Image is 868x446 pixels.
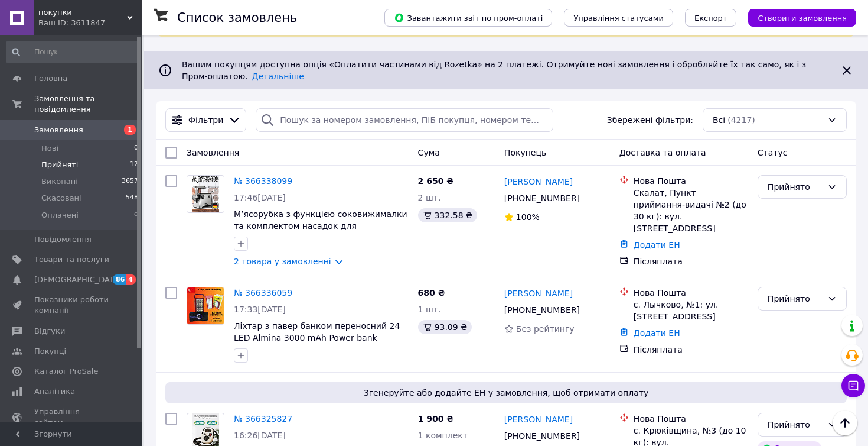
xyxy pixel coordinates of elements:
[34,125,83,135] span: Замовлення
[234,209,407,254] a: М’ясорубка з функцією соковижималки та комплектом насадок для шинкування Zepline ZP-207 потужніст...
[418,148,440,157] span: Cума
[6,41,139,63] input: Пошук
[634,187,748,234] div: Скалат, Пункт приймання-видачі №2 (до 30 кг): вул. [STREET_ADDRESS]
[748,9,856,27] button: Створити замовлення
[619,148,706,157] span: Доставка та оплата
[418,208,477,222] div: 332.58 ₴
[126,274,136,285] span: 4
[188,114,223,126] span: Фільтри
[694,14,727,22] span: Експорт
[768,418,823,431] div: Прийнято
[34,274,122,285] span: [DEMOGRAPHIC_DATA]
[234,321,400,366] a: Ліхтар з павер банком переносний 24 LED Almina 3000 mAh Power bank Турція аварійне освітлення кем...
[34,93,142,115] span: Замовлення та повідомлення
[634,413,748,425] div: Нова Пошта
[187,148,239,157] span: Замовлення
[504,287,573,299] a: [PERSON_NAME]
[34,234,92,245] span: Повідомлення
[234,431,286,440] span: 16:26[DATE]
[187,287,224,324] img: Фото товару
[685,9,737,27] button: Експорт
[41,210,79,221] span: Оплачені
[126,193,138,203] span: 548
[418,320,472,334] div: 93.09 ₴
[34,346,66,357] span: Покупці
[182,60,806,81] span: Вашим покупцям доступна опція «Оплатити частинами від Rozetka» на 2 платежі. Отримуйте нові замов...
[187,287,224,325] a: Фото товару
[758,14,847,22] span: Створити замовлення
[177,11,297,25] h1: Список замовлень
[634,240,680,250] a: Додати ЕН
[504,413,573,425] a: [PERSON_NAME]
[504,176,573,188] a: [PERSON_NAME]
[170,387,842,399] span: Згенеруйте або додайте ЕН у замовлення, щоб отримати оплату
[768,292,823,305] div: Прийнято
[736,12,856,22] a: Створити замовлення
[516,212,540,222] span: 100%
[41,143,58,154] span: Нові
[418,305,441,314] span: 1 шт.
[130,160,138,170] span: 12
[134,210,138,221] span: 0
[34,386,75,397] span: Аналітика
[256,108,553,132] input: Пошук за номером замовлення, ПІБ покупця, номером телефону, Email, номером накладної
[187,175,224,213] a: Фото товару
[713,114,725,126] span: Всі
[234,257,331,266] a: 2 товара у замовленні
[634,344,748,355] div: Післяплата
[504,431,580,441] span: [PHONE_NUMBER]
[252,72,304,81] a: Детальніше
[833,411,857,435] button: Наверх
[504,148,546,157] span: Покупець
[34,254,109,265] span: Товари та послуги
[122,176,138,187] span: 3657
[34,73,67,84] span: Головна
[192,176,220,212] img: Фото товару
[564,9,673,27] button: Управління статусами
[634,328,680,338] a: Додати ЕН
[768,180,823,193] div: Прийнято
[41,176,78,187] span: Виконані
[418,431,468,440] span: 1 комплект
[516,324,575,334] span: Без рейтингу
[394,12,543,23] span: Завантажити звіт по пром-оплаті
[727,115,755,125] span: (4217)
[41,193,81,203] span: Скасовані
[418,176,454,186] span: 2 650 ₴
[234,288,292,298] a: № 366336059
[34,326,65,337] span: Відгуки
[634,299,748,322] div: с. Лычково, №1: ул. [STREET_ADDRESS]
[41,160,78,170] span: Прийняті
[504,305,580,315] span: [PHONE_NUMBER]
[634,175,748,187] div: Нова Пошта
[418,193,441,202] span: 2 шт.
[634,287,748,299] div: Нова Пошта
[124,125,136,135] span: 1
[573,14,664,22] span: Управління статусами
[134,143,138,154] span: 0
[234,414,292,424] a: № 366325827
[234,176,292,186] a: № 366338099
[234,305,286,314] span: 17:33[DATE]
[418,288,445,298] span: 680 ₴
[758,148,788,157] span: Статус
[384,9,552,27] button: Завантажити звіт по пром-оплаті
[634,256,748,267] div: Післяплата
[34,295,109,316] span: Показники роботи компанії
[418,414,454,424] span: 1 900 ₴
[34,366,98,377] span: Каталог ProSale
[34,406,109,428] span: Управління сайтом
[38,7,127,18] span: покупки
[607,114,693,126] span: Збережені фільтри:
[841,374,865,397] button: Чат з покупцем
[38,18,142,28] div: Ваш ID: 3611847
[504,193,580,203] span: [PHONE_NUMBER]
[234,193,286,202] span: 17:46[DATE]
[113,274,126,285] span: 86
